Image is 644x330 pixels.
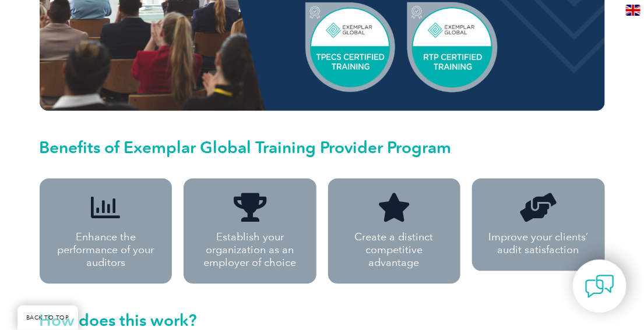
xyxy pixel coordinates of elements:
[585,272,614,301] img: contact-chat.png
[626,5,641,16] img: en
[40,139,605,157] h2: Benefits of Exemplar Global Training Provider Program
[17,306,78,330] a: BACK TO TOP
[54,231,158,269] p: Enhance the performance of your auditors
[40,311,605,330] h2: How does this work?
[487,231,590,257] p: Improve your clients’ audit satisfaction
[343,231,446,269] p: Create a distinct competitive advantage
[196,231,304,269] p: Establish your organization as an employer of choice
